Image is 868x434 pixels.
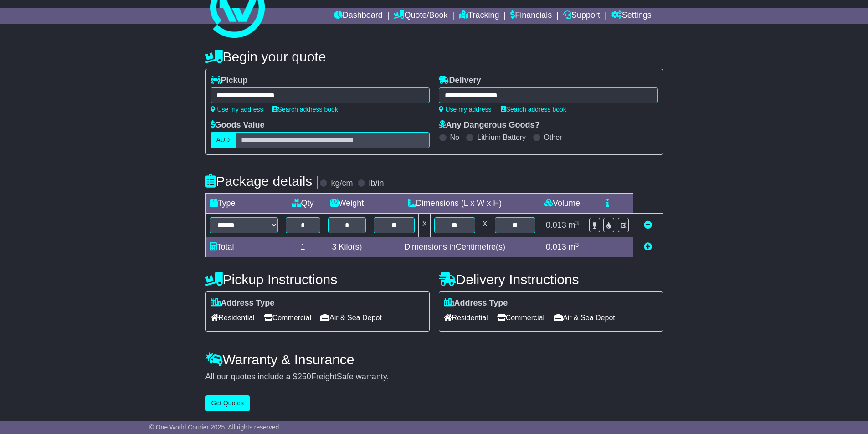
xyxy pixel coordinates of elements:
[644,220,652,230] a: Remove this item
[439,106,492,113] a: Use my address
[211,76,248,86] label: Pickup
[497,311,544,325] span: Commercial
[569,220,579,230] span: m
[575,241,579,248] sup: 3
[205,372,663,382] div: All our quotes include a $ FreightSafe warranty.
[419,214,431,237] td: x
[569,242,579,251] span: m
[324,194,370,214] td: Weight
[510,8,552,24] a: Financials
[282,194,324,214] td: Qty
[211,298,275,308] label: Address Type
[539,194,585,214] td: Volume
[563,8,600,24] a: Support
[324,237,370,257] td: Kilo(s)
[546,220,566,230] span: 0.013
[369,179,384,189] label: lb/in
[332,242,336,251] span: 3
[334,8,383,24] a: Dashboard
[479,214,491,237] td: x
[298,372,311,381] span: 250
[205,49,663,64] h4: Begin your quote
[331,179,353,189] label: kg/cm
[450,133,459,142] label: No
[205,194,282,214] td: Type
[644,242,652,251] a: Add new item
[444,298,508,308] label: Address Type
[477,133,526,142] label: Lithium Battery
[370,237,539,257] td: Dimensions in Centimetre(s)
[459,8,499,24] a: Tracking
[439,76,481,86] label: Delivery
[264,311,311,325] span: Commercial
[211,311,255,325] span: Residential
[611,8,652,24] a: Settings
[205,174,320,189] h4: Package details |
[575,220,579,226] sup: 3
[149,424,281,431] span: © One World Courier 2025. All rights reserved.
[544,133,562,142] label: Other
[394,8,447,24] a: Quote/Book
[439,120,540,130] label: Any Dangerous Goods?
[211,120,265,130] label: Goods Value
[554,311,615,325] span: Air & Sea Depot
[205,395,250,411] button: Get Quotes
[211,132,236,148] label: AUD
[320,311,382,325] span: Air & Sea Depot
[439,272,663,287] h4: Delivery Instructions
[211,106,263,113] a: Use my address
[282,237,324,257] td: 1
[370,194,539,214] td: Dimensions (L x W x H)
[444,311,488,325] span: Residential
[272,106,338,113] a: Search address book
[205,237,282,257] td: Total
[205,272,430,287] h4: Pickup Instructions
[501,106,566,113] a: Search address book
[546,242,566,251] span: 0.013
[205,352,663,367] h4: Warranty & Insurance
